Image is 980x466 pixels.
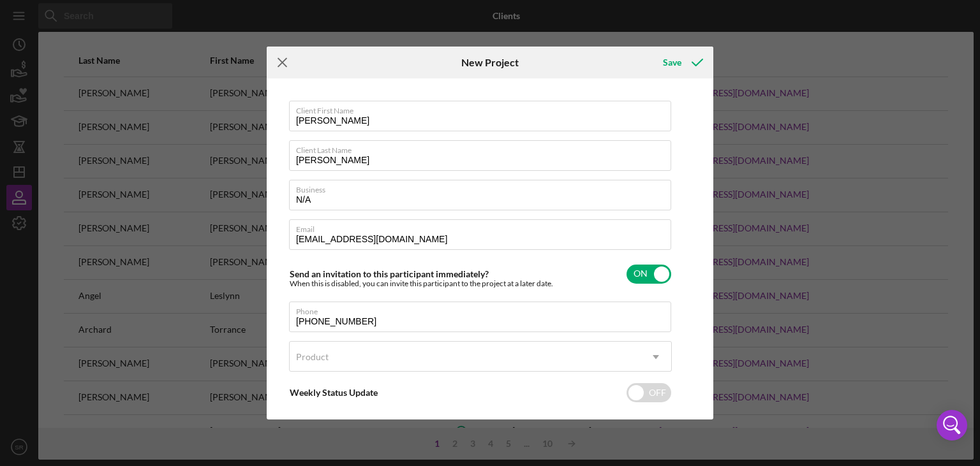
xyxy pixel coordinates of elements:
[650,50,713,75] button: Save
[290,279,553,288] div: When this is disabled, you can invite this participant to the project at a later date.
[663,50,681,75] div: Save
[296,220,671,234] label: Email
[290,387,378,398] label: Weekly Status Update
[296,302,671,316] label: Phone
[461,57,519,68] h6: New Project
[937,410,967,441] div: Open Intercom Messenger
[296,352,329,362] div: Product
[296,180,671,194] label: Business
[296,101,671,115] label: Client First Name
[296,141,671,155] label: Client Last Name
[290,268,489,279] label: Send an invitation to this participant immediately?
